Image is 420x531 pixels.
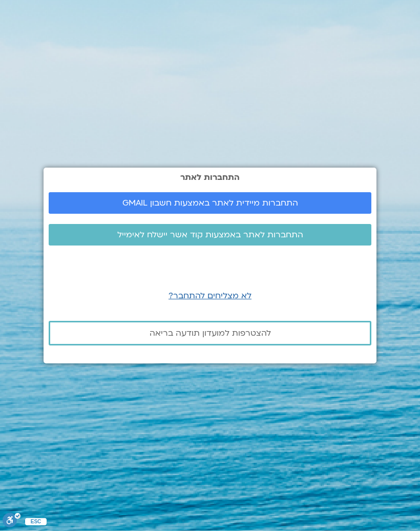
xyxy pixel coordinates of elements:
[117,230,303,239] span: התחברות לאתר באמצעות קוד אשר יישלח לאימייל
[49,192,371,214] a: התחברות מיידית לאתר באמצעות חשבון GMAIL
[169,290,251,301] a: לא מצליחים להתחבר?
[122,198,298,208] span: התחברות מיידית לאתר באמצעות חשבון GMAIL
[49,173,371,182] h2: התחברות לאתר
[49,321,371,345] a: להצטרפות למועדון תודעה בריאה
[150,329,271,338] span: להצטרפות למועדון תודעה בריאה
[49,224,371,246] a: התחברות לאתר באמצעות קוד אשר יישלח לאימייל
